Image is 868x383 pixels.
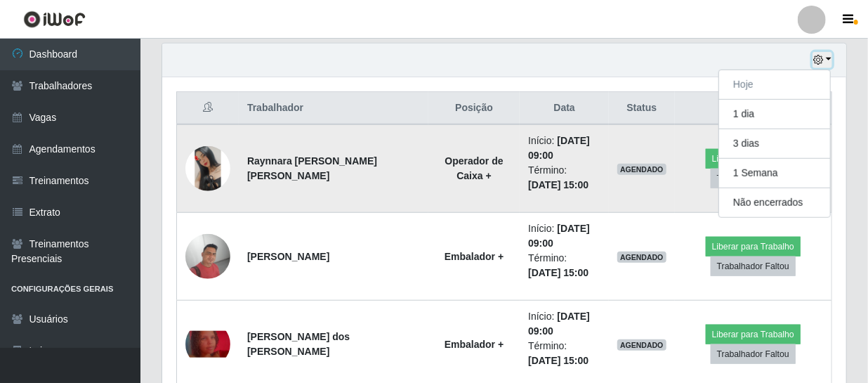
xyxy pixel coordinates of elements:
[617,164,666,175] span: AGENDADO
[528,179,588,190] time: [DATE] 15:00
[23,11,86,28] img: CoreUI Logo
[711,169,796,188] button: Trabalhador Faltou
[528,135,590,161] time: [DATE] 09:00
[528,339,600,368] li: Término:
[528,221,600,251] li: Início:
[711,344,796,364] button: Trabalhador Faltou
[528,223,590,249] time: [DATE] 09:00
[617,339,666,351] span: AGENDADO
[247,155,377,181] strong: Raynnara [PERSON_NAME] [PERSON_NAME]
[609,92,675,125] th: Status
[528,309,600,339] li: Início:
[528,311,590,337] time: [DATE] 09:00
[719,159,830,188] button: 1 Semana
[719,100,830,129] button: 1 dia
[445,251,504,262] strong: Embalador +
[617,252,666,263] span: AGENDADO
[706,325,801,344] button: Liberar para Trabalho
[719,70,830,100] button: Hoje
[528,355,588,366] time: [DATE] 15:00
[528,251,600,280] li: Término:
[711,257,796,276] button: Trabalhador Faltou
[247,251,329,262] strong: [PERSON_NAME]
[185,146,230,191] img: 1730588148505.jpeg
[428,92,520,125] th: Posição
[520,92,609,125] th: Data
[719,188,830,217] button: Não encerrados
[445,155,503,181] strong: Operador de Caixa +
[706,237,801,257] button: Liberar para Trabalho
[719,129,830,159] button: 3 dias
[445,339,504,350] strong: Embalador +
[528,163,600,193] li: Término:
[239,92,428,125] th: Trabalhador
[185,331,230,358] img: 1704220129324.jpeg
[706,149,801,169] button: Liberar para Trabalho
[247,331,350,357] strong: [PERSON_NAME] dos [PERSON_NAME]
[675,92,832,125] th: Opções
[185,234,230,279] img: 1710898857944.jpeg
[528,134,600,163] li: Início:
[528,267,588,278] time: [DATE] 15:00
